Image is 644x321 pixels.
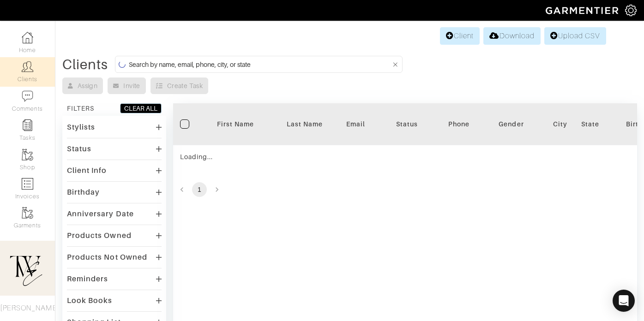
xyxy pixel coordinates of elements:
[483,27,540,45] a: Download
[625,5,637,16] img: gear-icon-white-bd11855cb880d31180b6d7d6211b90ccbf57a29d726f0c71d8c61bd08dd39cc2.png
[22,61,33,72] img: clients-icon-6bae9207a08558b7cb47a8932f037763ab4055f8c8b6bfacd5dc20c3e0201464.png
[67,166,107,175] div: Client Info
[120,103,162,113] button: CLEAR ALL
[67,123,95,132] div: Stylists
[201,103,270,145] th: Toggle SortBy
[477,103,546,145] th: Toggle SortBy
[346,119,365,129] div: Email
[22,90,33,102] img: comment-icon-a0a6a9ef722e966f86d9cbdc48e553b5cf19dbc54f86b18d962a5391bc8f6eb6.png
[62,60,108,69] div: Clients
[208,119,263,129] div: First Name
[67,104,94,113] div: FILTERS
[613,290,635,312] div: Open Intercom Messenger
[22,207,33,219] img: garments-icon-b7da505a4dc4fd61783c78ac3ca0ef83fa9d6f193b1c9dc38574b1d14d53ca28.png
[440,27,480,45] a: Client
[484,119,539,129] div: Gender
[581,119,599,129] div: State
[67,274,108,284] div: Reminders
[379,119,434,129] div: Status
[129,59,391,70] input: Search by name, email, phone, city, or state
[192,182,207,197] button: page 1
[448,119,469,129] div: Phone
[553,119,567,129] div: City
[124,104,157,113] div: CLEAR ALL
[67,231,132,240] div: Products Owned
[67,144,91,154] div: Status
[541,2,625,18] img: garmentier-logo-header-white-b43fb05a5012e4ada735d5af1a66efaba907eab6374d6393d1fbf88cb4ef424d.png
[67,253,147,262] div: Products Not Owned
[173,182,637,197] nav: pagination navigation
[277,119,332,129] div: Last Name
[372,103,441,145] th: Toggle SortBy
[544,27,606,45] a: Upload CSV
[22,149,33,160] img: garments-icon-b7da505a4dc4fd61783c78ac3ca0ef83fa9d6f193b1c9dc38574b1d14d53ca28.png
[22,32,33,43] img: dashboard-icon-dbcd8f5a0b271acd01030246c82b418ddd0df26cd7fceb0bd07c9910d44c42f6.png
[67,296,113,305] div: Look Books
[67,209,134,219] div: Anniversary Date
[22,119,33,131] img: reminder-icon-8004d30b9f0a5d33ae49ab947aed9ed385cf756f9e5892f1edd6e32f2345188e.png
[270,103,339,145] th: Toggle SortBy
[22,178,33,190] img: orders-icon-0abe47150d42831381b5fb84f609e132dff9fe21cb692f30cb5eec754e2cba89.png
[180,152,365,161] div: Loading...
[67,188,100,197] div: Birthday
